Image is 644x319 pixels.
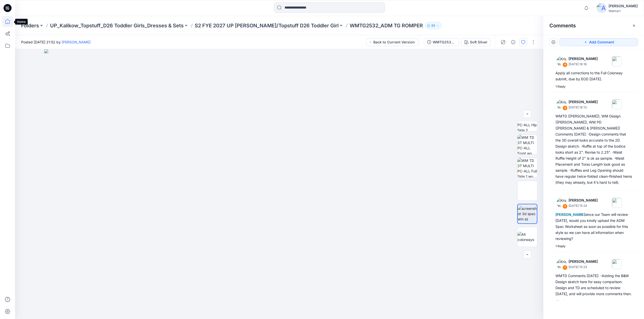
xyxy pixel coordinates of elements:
[556,99,567,109] img: Kristin Veit
[556,198,567,208] img: Kristin Veit
[555,84,566,89] div: 1 Reply
[559,38,638,46] button: Add Comment
[569,62,598,67] p: [DATE] 18:16
[555,212,632,242] div: since our Team will review [DATE], would you kindly upload the ADM Spec Worksheet as soon as poss...
[431,23,435,28] p: 33
[556,259,567,269] img: Kristin Veit
[569,259,598,265] p: [PERSON_NAME]
[50,22,184,29] a: UP_Kalikow_Topstuff_D26 Toddler Girls_Dresses & Sets
[44,49,514,319] img: eyJhbGciOiJIUzI1NiIsImtpZCI6IjAiLCJzbHQiOiJzZXMiLCJ0eXAiOiJKV1QifQ.eyJkYXRhIjp7InR5cGUiOiJzdG9yYW...
[195,22,339,29] a: S2 FYE 2027 UP [PERSON_NAME]/Topstuff D26 Toddler Girl
[569,203,598,208] p: [DATE] 15:24
[366,38,418,46] button: Back to Current Version
[21,22,39,29] a: Folders
[609,3,638,9] div: [PERSON_NAME]
[424,38,459,46] button: WMTG2532_ADM ROMPER update 7.8
[509,38,517,46] button: Details
[517,232,537,242] img: All colorways
[517,112,537,131] img: WM TD 3T MULTI PC-ALL Hip Side 2
[562,105,568,110] div: 3
[470,39,488,45] div: Soft Silver
[555,299,566,304] div: 1 Reply
[555,212,585,217] span: [PERSON_NAME]
[609,9,638,13] div: Walmart
[569,105,598,110] p: [DATE] 18:13
[62,40,91,44] a: [PERSON_NAME]
[596,3,607,13] img: avatar
[518,206,537,222] img: screenshot 3d spec wm sz
[433,39,456,45] div: WMTG2532_ADM ROMPER update 7.8
[555,113,632,185] div: WMTD ([PERSON_NAME]), WM Design ([PERSON_NAME]), WM PD ([PERSON_NAME] & [PERSON_NAME]) Comments [...
[461,38,491,46] button: Soft Silver
[425,22,441,29] button: 33
[562,204,568,209] div: 2
[556,56,567,66] img: Kristin Veit
[21,39,91,45] span: Posted [DATE] 21:52 by
[555,273,632,297] div: WMTD Comments [DATE]: -Adding the B&W Design sketch here for easy comparison. Design and TD are s...
[562,265,568,270] div: 1
[555,70,632,82] div: Apply all corrections to the Full Colorway submit, due by EOD [DATE].
[555,244,566,249] div: 1 Reply
[549,23,576,29] h2: Comments
[569,265,598,270] p: [DATE] 15:23
[350,22,423,29] p: WMTG2532_ADM TG ROMPER
[569,99,598,105] p: [PERSON_NAME]
[517,158,537,177] img: WM TD 3T MULTI PC-ALL Full Side 1 wo Avatar
[569,56,598,62] p: [PERSON_NAME]
[562,62,568,67] div: 4
[517,135,537,154] img: WM TD 3T MULTI PC-ALL Front wo Avatar
[569,197,598,203] p: [PERSON_NAME]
